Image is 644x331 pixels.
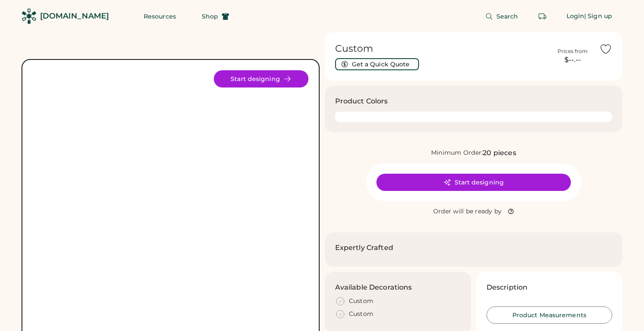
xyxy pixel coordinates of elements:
span: Shop [202,13,218,19]
div: Minimum Order: [431,149,483,157]
div: Prices from [558,48,588,55]
button: Resources [133,8,186,25]
h3: Available Decorations [335,282,412,293]
h3: Description [487,282,528,293]
button: Start designing [376,174,571,191]
button: Get a Quick Quote [335,58,419,70]
h3: Product Colors [335,96,388,106]
h2: Expertly Crafted [335,243,393,253]
button: Shop [191,8,240,25]
div: | Sign up [584,12,612,21]
button: Search [475,8,529,25]
button: Product Measurements [487,306,612,324]
h1: Custom [335,43,546,55]
div: 20 pieces [483,148,516,158]
div: Order will be ready by [433,207,502,216]
div: Custom [349,310,374,319]
div: Login [567,12,585,21]
button: Retrieve an order [534,8,551,25]
div: $--.-- [551,55,594,65]
button: Start designing [214,70,308,87]
div: [DOMAIN_NAME] [40,11,109,22]
span: Search [496,13,518,19]
img: Rendered Logo - Screens [22,9,37,24]
div: Custom [349,297,374,306]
